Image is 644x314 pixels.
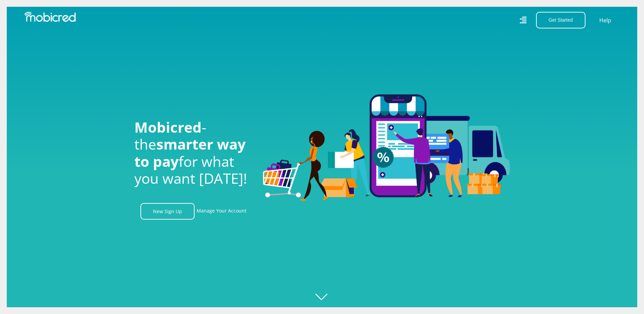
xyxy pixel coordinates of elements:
[599,16,612,25] a: Help
[134,134,246,171] span: smarter way to pay
[24,12,76,22] img: Mobicred
[197,203,246,220] a: Manage Your Account
[536,12,585,28] button: Get Started
[263,94,510,201] img: Welcome to Mobicred
[140,203,195,220] a: New Sign Up
[134,117,202,137] span: Mobicred
[134,119,253,187] h1: - the for what you want [DATE]!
